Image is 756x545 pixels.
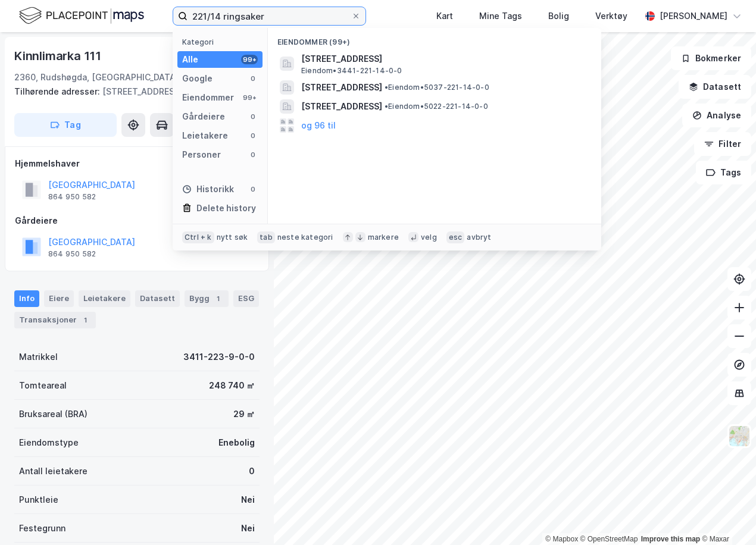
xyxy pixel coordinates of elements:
div: Kart [436,9,453,23]
div: Kinnlimarka 111 [14,46,104,65]
div: 29 ㎡ [233,407,255,421]
div: Leietakere [182,129,228,143]
div: Punktleie [19,493,58,507]
div: Google [182,71,213,86]
div: Eiendommer (99+) [268,28,601,49]
div: Bygg [185,290,229,307]
button: Filter [694,132,751,156]
button: Bokmerker [671,46,751,70]
div: 1 [79,314,91,326]
input: Søk på adresse, matrikkel, gårdeiere, leietakere eller personer [188,7,351,25]
div: Mine Tags [479,9,522,23]
div: Gårdeiere [182,109,225,124]
div: neste kategori [277,233,333,242]
div: 0 [248,74,258,83]
div: nytt søk [217,233,248,242]
div: Alle [182,52,198,67]
button: Datasett [679,75,751,99]
div: 248 740 ㎡ [209,378,255,393]
div: Ctrl + k [182,231,214,243]
button: og 96 til [301,118,336,133]
div: 3411-223-9-0-0 [183,350,255,364]
div: Festegrunn [19,521,65,535]
div: 864 950 582 [48,249,96,259]
div: Datasett [135,290,180,307]
div: Delete history [196,201,256,215]
div: ESG [233,290,259,307]
div: 99+ [241,93,258,102]
div: 0 [248,150,258,159]
div: Transaksjoner [14,312,96,328]
div: esc [446,231,465,243]
div: Info [14,290,39,307]
div: 0 [248,184,258,194]
span: Eiendom • 3441-221-14-0-0 [301,66,402,76]
div: 864 950 582 [48,192,96,202]
div: Hjemmelshaver [15,156,259,171]
div: Bruksareal (BRA) [19,407,88,421]
div: tab [257,231,275,243]
div: Gårdeiere [15,214,259,228]
span: Tilhørende adresser: [14,86,102,96]
div: Matrikkel [19,350,58,364]
div: Historikk [182,182,234,196]
span: [STREET_ADDRESS] [301,80,382,95]
div: Antall leietakere [19,464,88,478]
button: Tag [14,113,117,137]
span: [STREET_ADDRESS] [301,52,587,66]
div: [PERSON_NAME] [660,9,727,23]
div: Kategori [182,37,263,46]
button: Tags [696,161,751,184]
div: 0 [249,464,255,478]
div: Eiere [44,290,74,307]
div: Leietakere [79,290,130,307]
img: logo.f888ab2527a4732fd821a326f86c7f29.svg [19,5,144,26]
div: 99+ [241,55,258,64]
div: Personer [182,148,221,162]
div: Enebolig [218,436,255,450]
div: Nei [241,521,255,535]
div: Eiendomstype [19,436,79,450]
div: Verktøy [595,9,627,23]
div: markere [368,233,399,242]
div: [STREET_ADDRESS] [14,84,250,99]
div: Kontrollprogram for chat [696,488,756,545]
div: 0 [248,112,258,121]
img: Z [728,425,751,447]
div: 0 [248,131,258,140]
iframe: Chat Widget [696,488,756,545]
div: Nei [241,493,255,507]
span: Eiendom • 5037-221-14-0-0 [385,83,489,92]
button: Analyse [682,104,751,127]
div: Bolig [548,9,569,23]
span: [STREET_ADDRESS] [301,99,382,114]
div: 2360, Rudshøgda, [GEOGRAPHIC_DATA] [14,70,179,84]
div: 1 [212,293,224,305]
div: Eiendommer [182,90,234,105]
a: Mapbox [545,535,578,543]
span: • [385,102,388,111]
span: Eiendom • 5022-221-14-0-0 [385,102,488,111]
div: avbryt [467,233,491,242]
a: Improve this map [641,535,700,543]
span: • [385,83,388,92]
div: velg [421,233,437,242]
a: OpenStreetMap [580,535,638,543]
div: Tomteareal [19,378,67,393]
